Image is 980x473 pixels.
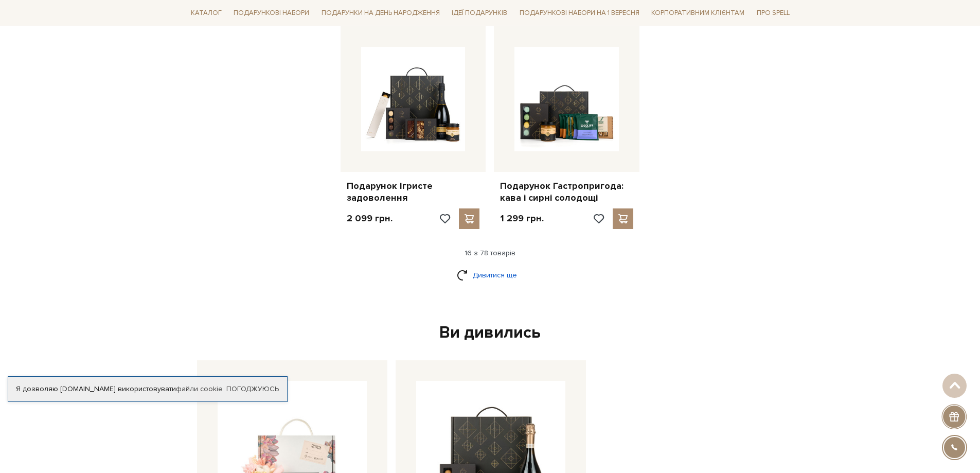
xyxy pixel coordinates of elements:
p: 1 299 грн. [500,213,544,224]
a: Подарунки на День народження [317,5,444,21]
div: Я дозволяю [DOMAIN_NAME] використовувати [8,384,287,394]
div: Ви дивились [193,322,788,344]
a: Подарункові набори на 1 Вересня [515,4,644,22]
a: Подарункові набори [229,5,313,21]
a: Ідеї подарунків [448,5,511,21]
a: Погоджуюсь [226,384,279,394]
a: Про Spell [753,5,794,21]
a: Корпоративним клієнтам [647,4,749,22]
p: 2 099 грн. [347,213,393,224]
div: 16 з 78 товарів [183,249,798,258]
a: Каталог [187,5,226,21]
a: файли cookie [176,384,223,393]
a: Подарунок Ігристе задоволення [347,180,480,204]
a: Подарунок Гастропригода: кава і сирні солодощі [500,180,633,204]
a: Дивитися ще [457,266,524,284]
